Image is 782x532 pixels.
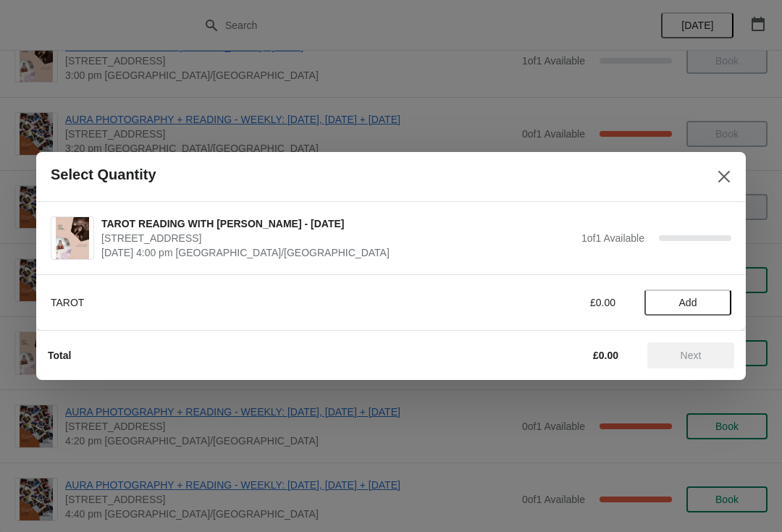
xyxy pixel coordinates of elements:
[101,216,574,231] span: TAROT READING WITH [PERSON_NAME] - [DATE]
[644,290,731,316] button: Add
[101,245,574,260] span: [DATE] 4:00 pm [GEOGRAPHIC_DATA]/[GEOGRAPHIC_DATA]
[56,217,89,259] img: TAROT READING WITH MEGAN - 28TH SEPTEMBER | 74 Broadway Market, London, UK | September 28 | 4:00 ...
[101,231,574,245] span: [STREET_ADDRESS]
[51,166,156,183] h2: Select Quantity
[482,295,615,310] div: £0.00
[51,295,453,310] div: TAROT
[48,350,71,361] strong: Total
[679,297,697,308] span: Add
[711,164,737,190] button: Close
[593,350,618,361] strong: £0.00
[581,232,644,244] span: 1 of 1 Available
